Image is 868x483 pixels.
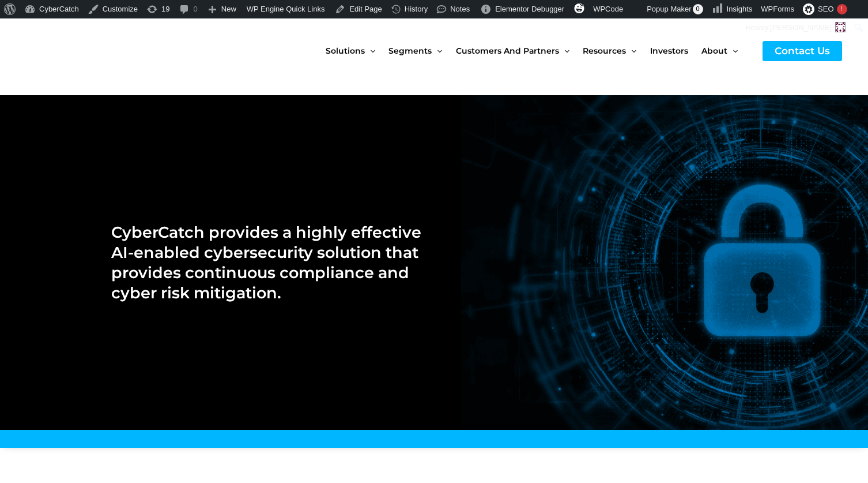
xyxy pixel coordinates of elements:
span: Menu Toggle [559,27,569,75]
a: Howdy, [742,18,850,37]
span: Menu Toggle [727,27,738,75]
div: ! [837,4,847,14]
span: Customers and Partners [456,27,559,75]
span: Solutions [326,27,365,75]
span: Menu Toggle [432,27,442,75]
nav: Site Navigation: New Main Menu [326,27,751,75]
span: Menu Toggle [626,27,636,75]
span: Menu Toggle [365,27,375,75]
span: About [701,27,727,75]
span: Investors [650,27,688,75]
h2: CyberCatch provides a highly effective AI-enabled cybersecurity solution that provides continuous... [111,222,421,303]
span: SEO [818,5,833,13]
span: Segments [388,27,432,75]
span: 0 [693,4,703,14]
a: Contact Us [763,41,842,61]
img: CyberCatch [20,27,158,75]
span: Resources [583,27,626,75]
span: [PERSON_NAME] [770,23,832,32]
a: Investors [650,27,701,75]
img: svg+xml;base64,PHN2ZyB4bWxucz0iaHR0cDovL3d3dy53My5vcmcvMjAwMC9zdmciIHZpZXdCb3g9IjAgMCAzMiAzMiI+PG... [574,3,584,13]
